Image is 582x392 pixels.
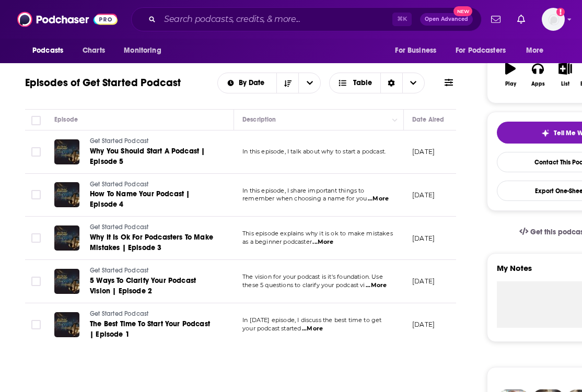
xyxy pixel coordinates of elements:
a: Get Started Podcast [90,310,215,319]
img: tell me why sparkle [541,129,550,137]
div: Description [242,113,276,126]
span: In [DATE] episode, I discuss the best time to get [242,316,381,324]
button: open menu [519,41,557,61]
p: [DATE] [412,320,435,329]
span: Get Started Podcast [90,137,148,145]
div: Sort Direction [380,73,402,93]
span: This episode explains why it is ok to make mistakes [242,230,393,237]
span: Get Started Podcast [90,267,148,274]
button: List [552,56,579,93]
p: [DATE] [412,147,435,156]
span: Why You Should Start A Podcast | Episode 5 [90,147,205,166]
p: [DATE] [412,277,435,286]
span: ...More [312,238,333,246]
span: Toggle select row [31,320,41,329]
button: open menu [25,41,77,61]
span: ...More [366,281,387,290]
span: Toggle select row [31,190,41,199]
a: Why It Is Ok For Podcasters To Make Mistakes | Episode 3 [90,232,215,253]
button: Play [497,56,524,93]
span: your podcast started [242,325,301,332]
button: open menu [218,79,277,87]
span: Why It Is Ok For Podcasters To Make Mistakes | Episode 3 [90,233,213,252]
span: ⌘ K [392,13,412,26]
div: Episode [54,113,78,126]
svg: Add a profile image [556,8,565,16]
a: Get Started Podcast [90,137,215,146]
p: [DATE] [412,191,435,199]
span: Podcasts [32,43,63,58]
a: Get Started Podcast [90,266,215,276]
input: Search podcasts, credits, & more... [160,11,392,28]
span: these 5 questions to clarify your podcast vi [242,281,365,289]
span: Toggle select row [31,147,41,157]
span: 5 Ways To Clarify Your Podcast Vision | Episode 2 [90,276,196,295]
span: The vision for your podcast is it's foundation. Use [242,273,383,280]
div: Search podcasts, credits, & more... [131,7,482,31]
span: The Best Time To Start Your Podcast | Episode 1 [90,319,210,339]
span: ...More [302,325,323,333]
span: For Business [395,43,436,58]
div: Play [505,81,516,87]
p: [DATE] [412,234,435,243]
span: In this episode, I talk about why to start a podcast. [242,148,386,155]
button: Show profile menu [542,8,565,31]
img: Podchaser - Follow, Share and Rate Podcasts [17,9,118,29]
span: remember when choosing a name for you [242,195,367,202]
button: Choose View [329,73,425,93]
span: Get Started Podcast [90,181,148,188]
div: Date Aired [412,113,444,126]
a: Show notifications dropdown [487,10,505,28]
a: Charts [76,41,111,61]
button: open menu [298,73,320,93]
button: Apps [524,56,551,93]
span: Get Started Podcast [90,310,148,317]
div: Apps [531,81,545,87]
span: ...More [368,195,389,203]
a: Get Started Podcast [90,223,215,232]
button: Column Actions [389,114,401,126]
button: open menu [388,41,449,61]
div: List [561,81,569,87]
span: For Podcasters [456,43,506,58]
a: Get Started Podcast [90,180,215,189]
h1: Episodes of Get Started Podcast [25,76,181,89]
span: as a beginner podcaster [242,238,312,245]
span: Toggle select row [31,233,41,243]
span: Logged in as cmand-c [542,8,565,31]
button: open menu [449,41,521,61]
span: Open Advanced [425,17,468,22]
a: Show notifications dropdown [513,10,529,28]
button: Open AdvancedNew [420,13,473,26]
span: How To Name Your Podcast | Episode 4 [90,189,190,209]
a: Why You Should Start A Podcast | Episode 5 [90,146,215,167]
span: In this episode, I share important things to [242,187,365,194]
a: The Best Time To Start Your Podcast | Episode 1 [90,319,215,340]
span: Monitoring [124,43,161,58]
span: By Date [239,79,268,87]
h2: Choose List sort [217,73,321,93]
span: Toggle select row [31,277,41,286]
button: open menu [117,41,174,61]
span: More [526,43,544,58]
span: Charts [83,43,105,58]
a: How To Name Your Podcast | Episode 4 [90,189,215,210]
a: 5 Ways To Clarify Your Podcast Vision | Episode 2 [90,276,215,296]
span: Table [353,79,372,87]
img: User Profile [542,8,565,31]
span: New [453,6,472,16]
span: Get Started Podcast [90,223,148,231]
button: Sort Direction [276,73,298,93]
